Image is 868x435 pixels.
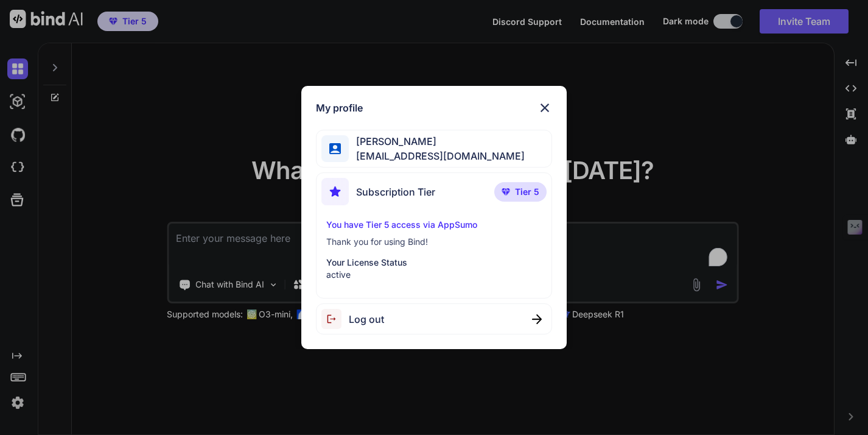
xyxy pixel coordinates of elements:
[515,186,539,198] span: Tier 5
[349,134,525,149] span: [PERSON_NAME]
[502,188,510,196] img: premium
[349,149,525,163] span: [EMAIL_ADDRESS][DOMAIN_NAME]
[326,236,542,248] p: Thank you for using Bind!
[321,178,349,205] img: subscription
[329,143,341,155] img: profile
[321,309,349,329] img: logout
[316,101,363,115] h1: My profile
[532,314,542,324] img: close
[326,219,542,231] p: You have Tier 5 access via AppSumo
[326,269,542,281] p: active
[349,312,384,327] span: Log out
[356,185,435,199] span: Subscription Tier
[326,256,542,269] p: Your License Status
[537,101,552,115] img: close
